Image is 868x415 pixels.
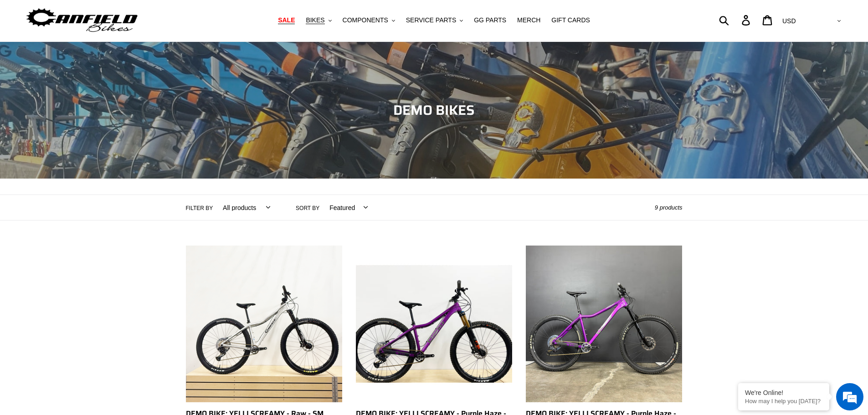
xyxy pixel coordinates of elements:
span: We're online! [53,115,126,207]
a: MERCH [513,14,545,26]
label: Filter by [186,204,213,212]
span: COMPONENTS [343,16,388,24]
img: Canfield Bikes [25,6,139,35]
textarea: Type your message and hit 'Enter' [5,249,174,281]
span: 9 products [655,204,683,211]
div: Chat with us now [61,51,167,63]
span: DEMO BIKES [393,99,475,121]
button: COMPONENTS [338,14,400,26]
div: We're Online! [745,389,822,396]
span: GG PARTS [474,16,506,24]
button: SERVICE PARTS [401,14,467,26]
span: GIFT CARDS [551,16,590,24]
a: GIFT CARDS [547,14,595,26]
button: BIKES [301,14,336,26]
label: Sort by [296,204,319,212]
span: SALE [278,16,295,24]
a: SALE [273,14,299,26]
span: MERCH [517,16,540,24]
img: d_696896380_company_1647369064580_696896380 [29,46,52,68]
p: How may I help you today? [745,398,822,405]
a: GG PARTS [469,14,511,26]
span: BIKES [306,16,324,24]
div: Navigation go back [10,50,24,64]
input: Search [724,10,747,30]
div: Minimize live chat window [149,5,171,26]
span: SERVICE PARTS [406,16,456,24]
